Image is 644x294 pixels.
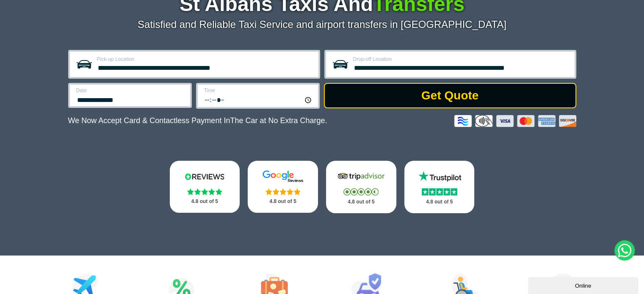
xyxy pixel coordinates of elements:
p: 4.8 out of 5 [257,196,309,207]
p: Satisfied and Reliable Taxi Service and airport transfers in [GEOGRAPHIC_DATA] [68,19,576,30]
img: Reviews.io [179,170,230,183]
p: 4.8 out of 5 [414,197,465,207]
a: Reviews.io Stars 4.8 out of 5 [170,161,240,213]
p: We Now Accept Card & Contactless Payment In [68,116,327,125]
p: 4.8 out of 5 [179,196,231,207]
label: Date [76,88,185,93]
img: Trustpilot [414,170,465,183]
img: Stars [187,188,222,195]
a: Tripadvisor Stars 4.8 out of 5 [326,161,396,213]
img: Google [257,170,308,183]
img: Stars [343,188,379,195]
label: Pick-up Location [97,57,313,62]
img: Credit And Debit Cards [454,115,576,127]
a: Google Stars 4.8 out of 5 [248,161,318,213]
span: The Car at No Extra Charge. [230,116,327,125]
label: Time [204,88,313,93]
button: Get Quote [324,83,576,108]
label: Drop-off Location [353,57,569,62]
img: Stars [265,188,301,195]
p: 4.8 out of 5 [335,197,387,207]
img: Stars [422,188,457,195]
img: Tripadvisor [336,170,387,183]
iframe: chat widget [528,275,640,294]
a: Trustpilot Stars 4.8 out of 5 [404,161,475,213]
